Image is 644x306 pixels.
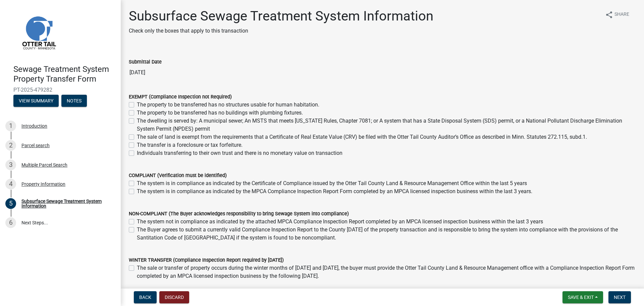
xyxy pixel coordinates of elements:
[13,64,115,84] h4: Sewage Treatment System Property Transfer Form
[614,11,629,19] span: Share
[137,218,543,226] label: The system not in compliance as indicated by the attached MPCA Compliance Inspection Report compl...
[137,187,532,195] label: The system is in compliance as indicated by the MPCA Compliance Inspection Report Form completed ...
[129,212,349,216] label: NON-COMPLIANT (The Buyer acknowledges responsibility to bring Sewage System into compliance)
[129,258,284,263] label: WINTER TRANSFER (Compliance Inspection Report required by [DATE])
[129,60,162,64] label: Submittal Date
[134,291,157,303] button: Back
[5,198,16,209] div: 5
[562,291,603,303] button: Save & Exit
[5,140,16,151] div: 2
[159,291,189,303] button: Discard
[568,295,594,300] span: Save & Exit
[605,11,613,19] i: share
[5,160,16,170] div: 3
[137,101,319,109] label: The property to be transferred has no structures usable for human habitation.
[137,264,636,280] label: The sale or transfer of property occurs during the winter months of [DATE] and [DATE], the buyer ...
[129,95,232,99] label: EXEMPT (Compliance Inspection not Required)
[13,98,59,104] wm-modal-confirm: Summary
[137,179,527,187] label: The system is in compliance as indicated by the Certificate of Compliance issued by the Otter Tai...
[129,173,227,178] label: COMPLIANT (Verification must be identified)
[21,182,65,186] div: Property Information
[139,295,151,300] span: Back
[5,217,16,228] div: 6
[137,149,342,157] label: Individuals transferring to their own trust and there is no monetary value on transaction
[137,226,636,242] label: The Buyer agrees to submit a currently valid Compliance Inspection Report to the County [DATE] of...
[21,124,47,128] div: Introduction
[137,117,636,133] label: The dwelling is served by: A municipal sewer; An MSTS that meets [US_STATE] Rules, Chapter 7081; ...
[13,87,107,93] span: PT-2025-479282
[137,133,587,141] label: The sale of land is exempt from the requirements that a Certificate of Real Estate Value (CRV) be...
[614,295,626,300] span: Next
[13,7,64,57] img: Otter Tail County, Minnesota
[5,179,16,189] div: 4
[21,199,110,208] div: Subsurface Sewage Treatment System Information
[61,95,87,107] button: Notes
[137,109,303,117] label: The property to be transferred has no buildings with plumbing fixtures.
[129,8,433,24] h1: Subsurface Sewage Treatment System Information
[21,143,50,148] div: Parcel search
[61,98,87,104] wm-modal-confirm: Notes
[608,291,631,303] button: Next
[137,141,243,149] label: The transfer is a foreclosure or tax forfeiture.
[21,163,67,167] div: Multiple Parcel Search
[600,8,635,21] button: shareShare
[129,27,433,35] p: Check only the boxes that apply to this transaction
[5,121,16,131] div: 1
[13,95,59,107] button: View Summary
